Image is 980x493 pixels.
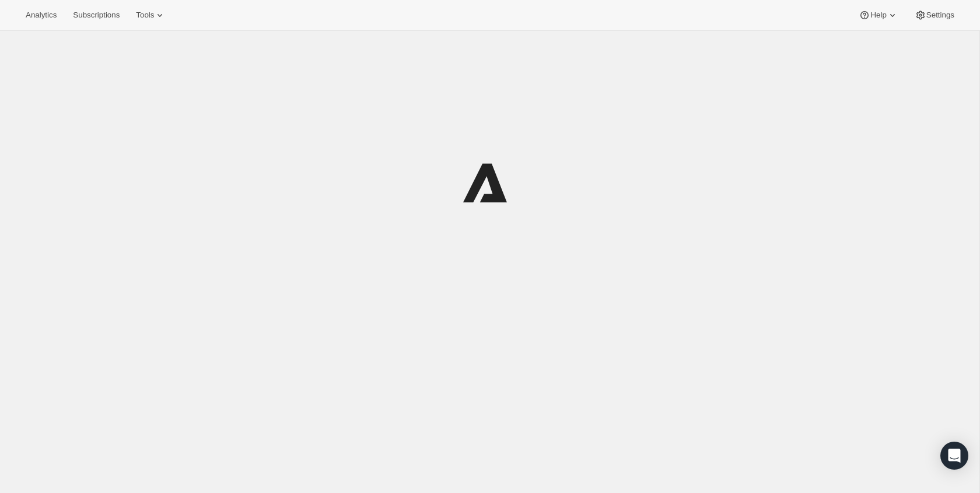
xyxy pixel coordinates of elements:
[26,11,57,20] span: Analytics
[66,7,127,23] button: Subscriptions
[940,442,968,470] div: Open Intercom Messenger
[129,7,173,23] button: Tools
[73,11,120,20] span: Subscriptions
[852,7,905,23] button: Help
[926,11,954,20] span: Settings
[136,11,154,20] span: Tools
[870,11,886,20] span: Help
[908,7,961,23] button: Settings
[19,7,64,23] button: Analytics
